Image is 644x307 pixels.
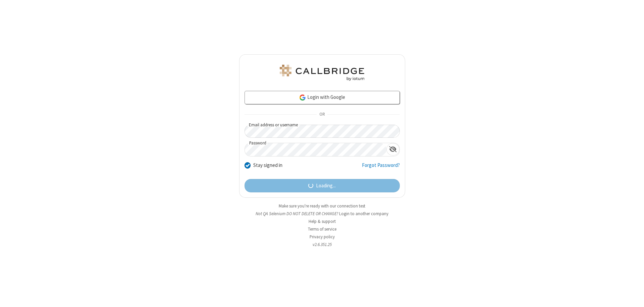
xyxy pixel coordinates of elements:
img: QA Selenium DO NOT DELETE OR CHANGE [278,65,366,81]
img: google-icon.png [299,94,306,101]
li: Not QA Selenium DO NOT DELETE OR CHANGE? [239,210,405,217]
button: Loading... [245,179,400,192]
span: OR [317,110,327,119]
button: Login to another company [339,210,388,217]
div: Show password [386,143,399,156]
a: Make sure you're ready with our connection test [279,203,365,209]
input: Password [245,143,386,156]
a: Help & support [309,219,336,224]
a: Forgot Password? [362,162,400,174]
label: Stay signed in [253,162,282,169]
a: Privacy policy [310,234,335,240]
span: Loading... [316,182,336,190]
a: Login with Google [245,91,400,104]
input: Email address or username [245,125,400,138]
a: Terms of service [308,226,336,232]
li: v2.6.351.25 [239,241,405,248]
